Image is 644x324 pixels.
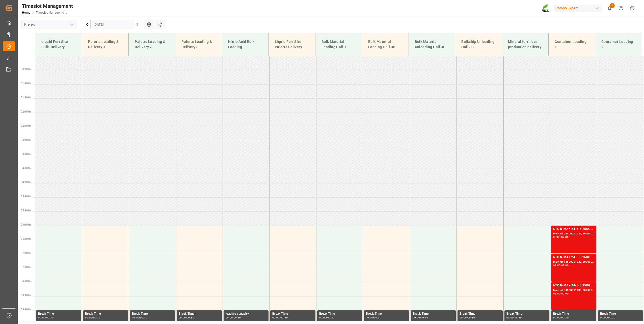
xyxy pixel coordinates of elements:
[280,316,288,319] div: 09:30
[553,311,594,316] div: Break Time
[132,316,139,319] div: 09:00
[561,264,569,266] div: 08:00
[38,316,45,319] div: 09:00
[561,316,569,319] div: 09:30
[560,316,561,319] div: -
[366,311,407,316] div: Break Time
[280,316,280,319] div: -
[140,316,147,319] div: 09:30
[553,288,594,292] div: Main ref : 4500001033, 2000001011
[90,20,134,29] input: DD.MM.YYYY
[234,316,241,319] div: 09:30
[45,316,46,319] div: -
[460,311,501,316] div: Break Time
[553,283,594,288] div: NTC N-MAX 24-5-5 25KG (x42) INT
[413,311,454,316] div: Break Time
[506,316,514,319] div: 09:00
[85,311,126,316] div: Break Time
[553,264,560,266] div: 07:00
[226,311,267,316] div: loading capacity
[21,308,31,311] span: 09:00 Hr
[366,316,373,319] div: 09:00
[21,110,31,113] span: 02:00 Hr
[132,311,173,316] div: Break Time
[600,311,641,316] div: Break Time
[560,264,561,266] div: -
[374,316,381,319] div: 09:30
[179,311,220,316] div: Break Time
[21,167,31,170] span: 04:00 Hr
[553,255,594,260] div: NTC N-MAX 24-5-5 25KG (x42) INT
[561,236,569,238] div: 07:00
[553,292,560,295] div: 08:00
[272,311,313,316] div: Break Time
[21,237,31,240] span: 06:30 Hr
[21,139,31,141] span: 03:00 Hr
[21,181,31,184] span: 04:30 Hr
[459,37,498,52] div: Bulkship Unloading Hall 3B
[615,3,627,14] button: Help Center
[553,236,560,238] div: 06:00
[21,252,31,254] span: 07:00 Hr
[139,316,140,319] div: -
[468,316,475,319] div: 09:30
[21,20,77,29] input: Type to search/select
[553,260,594,264] div: Main ref : 4500001032, 2000001011
[22,2,73,10] div: Timeslot Management
[21,294,31,297] span: 08:30 Hr
[319,37,358,52] div: Bulk Material Loading Hall 1
[179,316,186,319] div: 09:00
[273,37,311,52] div: Liquid Fert Site Paletts Delivery
[272,316,280,319] div: 09:00
[68,21,75,29] button: open menu
[319,311,360,316] div: Break Time
[21,68,31,71] span: 00:30 Hr
[93,316,100,319] div: 09:30
[22,11,30,14] a: Home
[85,316,92,319] div: 09:00
[599,37,638,52] div: Container Loading 2
[21,266,31,268] span: 07:30 Hr
[421,316,428,319] div: 09:30
[86,37,124,52] div: Paletts Loading & Delivery 1
[514,316,514,319] div: -
[553,5,602,12] div: Compo Expert
[319,316,327,319] div: 09:00
[607,316,608,319] div: -
[460,316,467,319] div: 09:00
[515,316,522,319] div: 09:30
[373,316,374,319] div: -
[179,37,218,52] div: Paletts Loading & Delivery 3
[226,316,233,319] div: 09:00
[366,37,405,52] div: Bulk Material Loading Hall 3C
[326,316,327,319] div: -
[467,316,468,319] div: -
[46,316,53,319] div: 09:30
[506,311,548,316] div: Break Time
[327,316,335,319] div: 09:30
[413,37,451,52] div: Bulk Material Unloading Hall 3B
[38,311,79,316] div: Break Time
[506,37,544,52] div: Mineral fertilizer production delivery
[187,316,194,319] div: 09:30
[553,227,594,232] div: NTC N-MAX 24-5-5 25KG (x42) INT
[560,236,561,238] div: -
[233,316,233,319] div: -
[610,3,615,8] span: 1
[553,37,591,52] div: Container Loading 1
[604,3,615,14] button: show 1 new notifications
[186,316,187,319] div: -
[21,153,31,155] span: 03:30 Hr
[553,3,604,13] button: Compo Expert
[21,223,31,226] span: 06:00 Hr
[21,195,31,198] span: 05:00 Hr
[21,124,31,127] span: 02:30 Hr
[92,316,93,319] div: -
[553,232,594,236] div: Main ref : 4500001031, 2000001011
[553,316,560,319] div: 09:00
[413,316,420,319] div: 09:00
[560,292,561,295] div: -
[542,4,550,13] img: Screenshot%202023-09-29%20at%2010.02.21.png_1712312052.png
[39,37,78,52] div: Liquid Fert Site Bulk Delivery
[600,316,607,319] div: 09:00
